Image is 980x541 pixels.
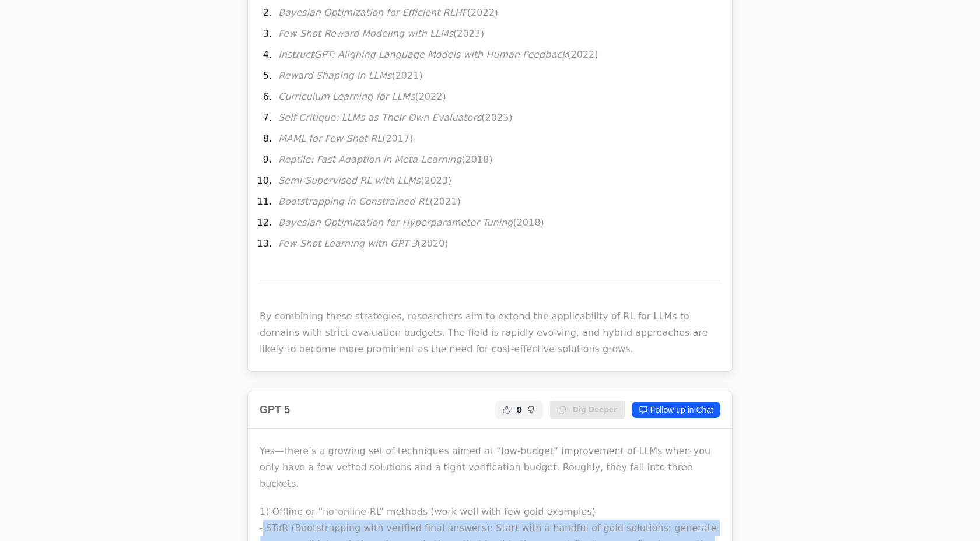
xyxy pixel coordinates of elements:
[275,47,720,63] li: (2022)
[524,403,538,417] button: Not Helpful
[516,404,522,416] span: 0
[278,112,481,123] em: Self-Critique: LLMs as Their Own Evaluators
[260,402,290,418] h2: GPT 5
[278,28,453,39] em: Few-Shot Reward Modeling with LLMs
[278,91,415,102] em: Curriculum Learning for LLMs
[278,175,421,186] em: Semi-Supervised RL with LLMs
[275,215,720,231] li: (2018)
[260,443,720,492] p: Yes—there’s a growing set of techniques aimed at “low‑budget” improvement of LLMs when you only h...
[275,152,720,168] li: (2018)
[278,238,417,249] em: Few-Shot Learning with GPT-3
[275,89,720,105] li: (2022)
[278,7,467,18] em: Bayesian Optimization for Efficient RLHF
[275,131,720,147] li: (2017)
[278,70,391,81] em: Reward Shaping in LLMs
[632,402,720,418] a: Follow up in Chat
[275,194,720,210] li: (2021)
[278,154,461,165] em: Reptile: Fast Adaption in Meta-Learning
[278,133,382,144] em: MAML for Few-Shot RL
[275,68,720,84] li: (2021)
[278,49,567,60] em: InstructGPT: Aligning Language Models with Human Feedback
[260,308,720,357] p: By combining these strategies, researchers aim to extend the applicability of RL for LLMs to doma...
[500,403,514,417] button: Helpful
[275,26,720,42] li: (2023)
[275,110,720,126] li: (2023)
[278,217,513,228] em: Bayesian Optimization for Hyperparameter Tuning
[275,5,720,21] li: (2022)
[278,196,429,207] em: Bootstrapping in Constrained RL
[275,173,720,189] li: (2023)
[275,236,720,252] li: (2020)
